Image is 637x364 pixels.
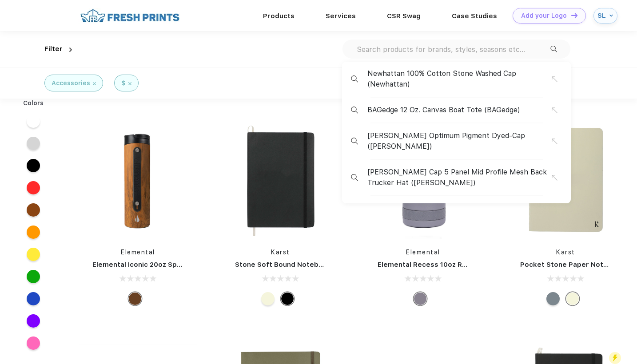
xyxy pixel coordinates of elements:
img: desktop_search_2.svg [351,138,358,145]
div: Filter [44,44,63,54]
img: dropdown.png [69,47,72,52]
div: Graphite [414,292,427,305]
img: func=resize&h=266 [222,121,340,239]
a: CSR Swag [387,12,421,20]
img: desktop_search_2.svg [550,46,557,52]
div: Gray [546,292,560,305]
div: Colors [16,99,51,108]
img: filter_cancel.svg [93,82,96,85]
img: flash_active_toggle.svg [609,352,621,364]
img: filter_cancel.svg [128,82,131,85]
div: Teak Wood [128,292,142,305]
div: Accessories [52,79,90,88]
img: copy_suggestion.svg [552,175,557,181]
div: Beige [261,292,275,305]
a: Products [263,12,295,20]
span: [PERSON_NAME] Optimum Pigment Dyed-Cap ([PERSON_NAME]) [367,131,552,152]
img: desktop_search_2.svg [351,107,358,114]
div: Beige [566,292,579,305]
img: desktop_search_2.svg [351,174,358,181]
div: $ [121,79,126,88]
a: Karst [271,249,290,256]
a: Services [326,12,356,20]
a: Elemental [121,249,155,256]
span: [PERSON_NAME] Cap 5 Panel Mid Profile Mesh Back Trucker Hat ([PERSON_NAME]) [367,167,552,188]
img: DT [571,13,577,18]
a: Karst [556,249,575,256]
img: fo%20logo%202.webp [78,8,182,24]
span: Newhattan 100% Cotton Stone Washed Cap (Newhattan) [367,68,552,90]
a: Elemental Iconic 20oz Sport Water Bottle - Teak Wood [92,261,278,269]
a: Elemental Recess 10oz Rocks Tumbler [378,261,508,269]
a: Stone Soft Bound Notebook [235,261,331,269]
div: Add your Logo [521,12,567,20]
img: copy_suggestion.svg [552,107,557,113]
img: copy_suggestion.svg [552,138,557,144]
a: Pocket Stone Paper Notebook [520,261,625,269]
div: SL [597,12,607,20]
input: Search products for brands, styles, seasons etc... [356,44,550,54]
img: arrow_down_blue.svg [609,14,613,17]
div: Black [281,292,294,305]
a: Elemental [406,249,440,256]
img: func=resize&h=266 [79,121,197,239]
span: BAGedge 12 Oz. Canvas Boat Tote (BAGedge) [367,105,520,115]
img: desktop_search_2.svg [351,75,358,83]
img: copy_suggestion.svg [552,76,557,82]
